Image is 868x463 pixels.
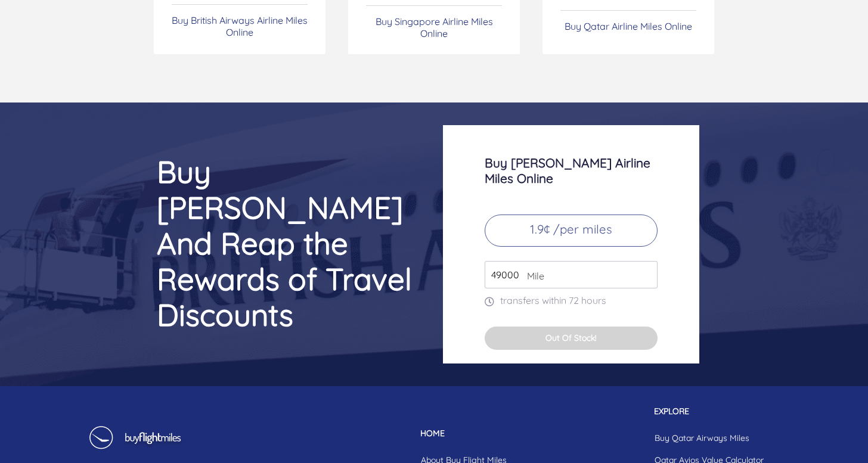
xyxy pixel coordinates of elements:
[85,154,425,333] h2: Buy [PERSON_NAME] And Reap the Rewards of Travel Discounts
[521,269,544,283] span: Mile
[485,293,658,307] p: transfers within 72 hours
[172,14,308,38] p: Buy British Airways Airline Miles Online
[366,15,502,39] p: Buy Singapore Airline Miles Online
[565,20,692,32] p: Buy Qatar Airline Miles Online
[485,215,658,247] p: 1.9¢ /per miles
[645,427,783,449] a: Buy Qatar Airways Miles
[85,425,184,458] img: Buy Flight Miles Footer Logo
[485,327,658,349] button: Out Of Stock!
[411,427,516,440] p: HOME
[485,155,658,186] h3: Buy [PERSON_NAME] Airline Miles Online
[645,405,783,418] p: EXPLORE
